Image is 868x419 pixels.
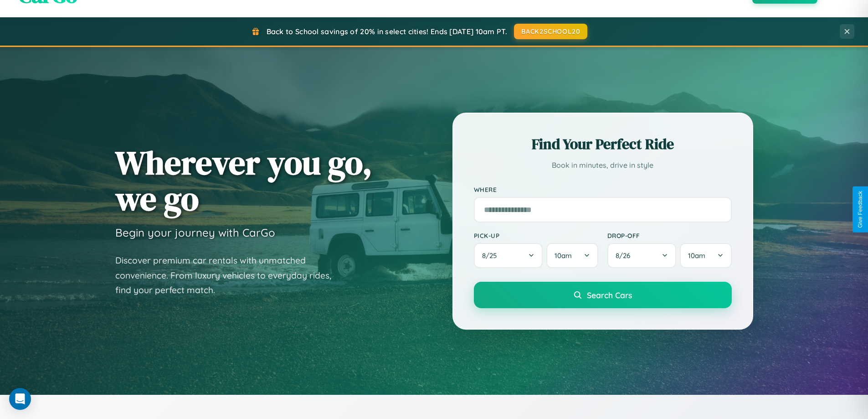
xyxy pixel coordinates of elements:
button: Search Cars [474,282,732,308]
label: Pick-up [474,232,598,239]
p: Book in minutes, drive in style [474,159,732,172]
h2: Find Your Perfect Ride [474,134,732,154]
div: Open Intercom Messenger [9,388,31,410]
span: 10am [688,251,705,260]
button: 10am [680,243,731,268]
h1: Wherever you go, we go [115,145,372,217]
span: 8 / 25 [482,251,501,260]
button: BACK2SCHOOL20 [514,24,587,39]
span: Search Cars [587,290,632,300]
button: 10am [546,243,598,268]
p: Discover premium car rentals with unmatched convenience. From luxury vehicles to everyday rides, ... [115,253,343,298]
button: 8/25 [474,243,543,268]
h3: Begin your journey with CarGo [115,226,275,239]
label: Where [474,186,732,193]
span: 10am [555,251,572,260]
label: Drop-off [607,232,732,239]
span: 8 / 26 [616,251,635,260]
button: 8/26 [607,243,677,268]
div: Give Feedback [857,191,863,228]
span: Back to School savings of 20% in select cities! Ends [DATE] 10am PT. [267,27,507,36]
